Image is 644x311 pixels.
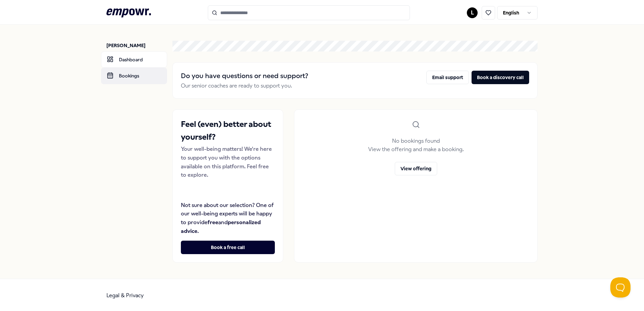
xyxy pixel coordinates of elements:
strong: personalized advice [181,219,261,234]
button: Email support [426,71,469,84]
input: Search for products, categories or subcategories [208,5,410,20]
button: Book a discovery call [472,71,529,84]
a: Legal & Privacy [106,292,144,299]
p: [PERSON_NAME] [106,42,167,49]
button: L [467,7,478,18]
strong: free [207,219,218,226]
a: Dashboard [101,51,167,68]
h2: Do you have questions or need support? [181,71,308,81]
h2: Feel (even) better about yourself? [181,118,275,144]
p: Your well-being matters! We're here to support you with the options available on this platform. F... [181,145,275,179]
button: View offering [395,162,437,175]
button: Book a free call [181,241,275,254]
iframe: Help Scout Beacon - Open [610,277,631,298]
a: Email support [426,71,469,90]
a: Bookings [101,68,167,84]
p: Our senior coaches are ready to support you. [181,81,308,90]
p: No bookings found View the offering and make a booking. [368,137,464,154]
p: Not sure about our selection? One of our well-being experts will be happy to provide and . [181,201,275,235]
